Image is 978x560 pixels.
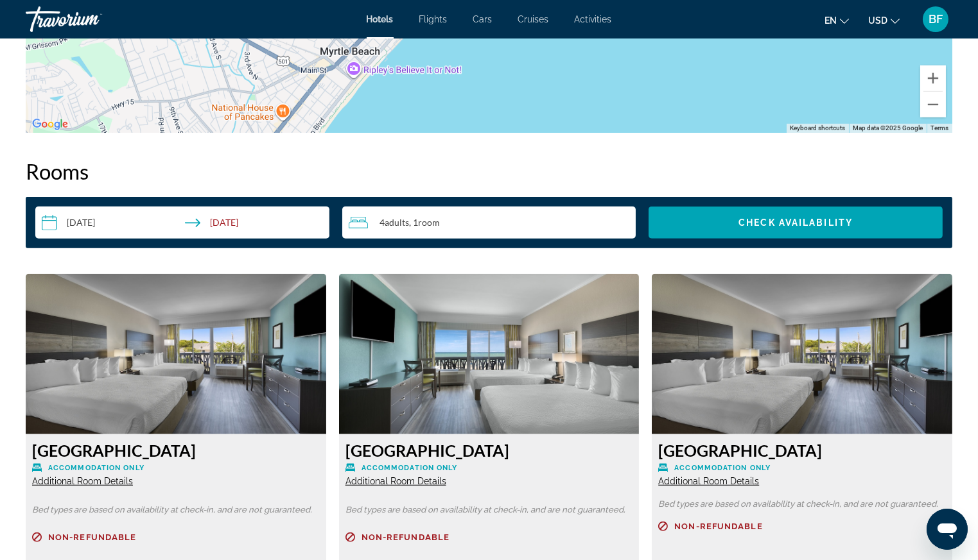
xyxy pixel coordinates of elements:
[345,505,633,514] p: Bed types are based on availability at check-in, and are not guaranteed.
[868,15,887,26] span: USD
[48,533,136,541] span: Non-refundable
[853,124,923,132] span: Map data ©2025 Google
[32,505,320,514] p: Bed types are based on availability at check-in, and are not guaranteed.
[652,274,952,434] img: a588256b-cbf4-4799-8115-3be5a6dc6bb6.jpeg
[362,464,458,472] span: Accommodation Only
[26,274,326,434] img: a588256b-cbf4-4799-8115-3be5a6dc6bb6.jpeg
[658,441,946,460] h3: [GEOGRAPHIC_DATA]
[26,3,154,36] a: Travorium
[674,464,771,472] span: Accommodation Only
[658,476,759,486] span: Additional Room Details
[825,15,837,26] span: en
[380,217,409,228] span: 4
[658,500,946,509] p: Bed types are based on availability at check-in, and are not guaranteed.
[48,464,144,472] span: Accommodation Only
[418,217,440,228] span: Room
[738,217,853,228] span: Check Availability
[29,116,71,133] img: Google
[575,14,612,24] a: Activities
[790,124,845,133] button: Keyboard shortcuts
[929,13,943,26] span: BF
[409,217,440,228] span: , 1
[674,522,762,530] span: Non-refundable
[345,441,633,460] h3: [GEOGRAPHIC_DATA]
[518,14,549,24] a: Cruises
[385,217,409,228] span: Adults
[473,14,493,24] a: Cars
[35,207,329,239] button: Check-in date: Sep 27, 2025 Check-out date: Sep 30, 2025
[29,116,71,133] a: Open this area in Google Maps (opens a new window)
[367,14,394,24] a: Hotels
[345,476,446,486] span: Additional Room Details
[920,92,946,117] button: Zoom out
[342,207,636,239] button: Travelers: 4 adults, 0 children
[930,124,948,132] a: Terms (opens in new tab)
[920,65,946,91] button: Zoom in
[868,11,900,30] button: Change currency
[32,476,133,486] span: Additional Room Details
[26,158,952,184] h2: Rooms
[919,6,952,33] button: User Menu
[32,441,320,460] h3: [GEOGRAPHIC_DATA]
[649,207,943,239] button: Check Availability
[927,509,968,550] iframe: Button to launch messaging window
[362,533,450,541] span: Non-refundable
[35,207,943,239] div: Search widget
[419,14,448,24] a: Flights
[339,274,640,434] img: bba00533-f658-4ba0-b1e9-333dc5a50dfc.jpeg
[825,11,849,30] button: Change language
